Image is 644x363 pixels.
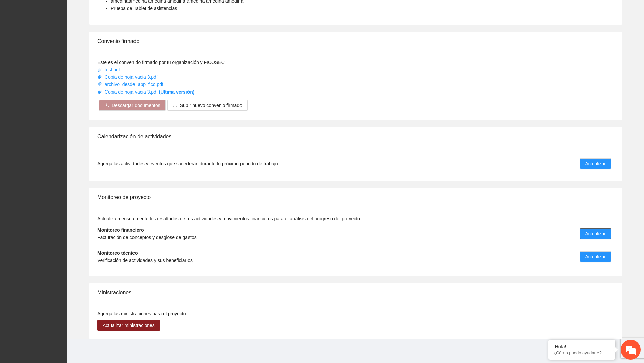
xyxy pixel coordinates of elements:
[111,6,177,11] span: Prueba de Tablet de asistencias
[180,102,242,109] span: Subir nuevo convenio firmado
[580,228,611,239] button: Actualizar
[97,67,121,72] a: test.pdf
[553,350,610,355] p: ¿Cómo puedo ayudarte?
[97,82,102,87] span: paper-clip
[97,89,102,94] span: paper-clip
[97,311,186,316] span: Agrega las ministraciones para el proyecto
[97,75,102,79] span: paper-clip
[97,283,614,302] div: Ministraciones
[167,103,248,108] span: uploadSubir nuevo convenio firmado
[97,235,197,240] span: Facturación de conceptos y desglose de gastos
[97,32,614,51] div: Convenio firmado
[35,34,113,43] div: Chatee con nosotros ahora
[97,89,194,95] a: Copia de hoja vacia 3.pdf
[3,183,128,206] textarea: Escriba su mensaje y pulse “Intro”
[97,216,361,221] span: Actualiza mensualmente los resultados de tus actividades y movimientos financieros para el anális...
[112,102,160,109] span: Descargar documentos
[97,82,165,87] a: archivo_desde_app_fico.pdf
[173,103,177,108] span: upload
[167,100,248,111] button: uploadSubir nuevo convenio firmado
[97,258,193,263] span: Verificación de actividades y sus beneficiarios
[97,320,160,331] button: Actualizar ministraciones
[104,103,109,108] span: download
[580,158,611,169] button: Actualizar
[97,74,159,80] a: Copia de hoja vacia 3.pdf
[97,323,160,328] a: Actualizar ministraciones
[585,230,606,237] span: Actualizar
[97,127,614,146] div: Calendarización de actividades
[97,227,144,233] strong: Monitoreo financiero
[39,89,93,157] span: Estamos en línea.
[97,250,138,256] strong: Monitoreo técnico
[553,344,610,349] div: ¡Hola!
[99,100,166,111] button: downloadDescargar documentos
[159,89,195,95] strong: (Última versión)
[110,3,126,19] div: Minimizar ventana de chat en vivo
[97,160,279,167] span: Agrega las actividades y eventos que sucederán durante tu próximo periodo de trabajo.
[585,253,606,260] span: Actualizar
[97,60,225,65] span: Este es el convenido firmado por tu organización y FICOSEC
[97,188,614,207] div: Monitoreo de proyecto
[97,67,102,72] span: paper-clip
[580,251,611,262] button: Actualizar
[103,322,155,329] span: Actualizar ministraciones
[585,160,606,167] span: Actualizar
